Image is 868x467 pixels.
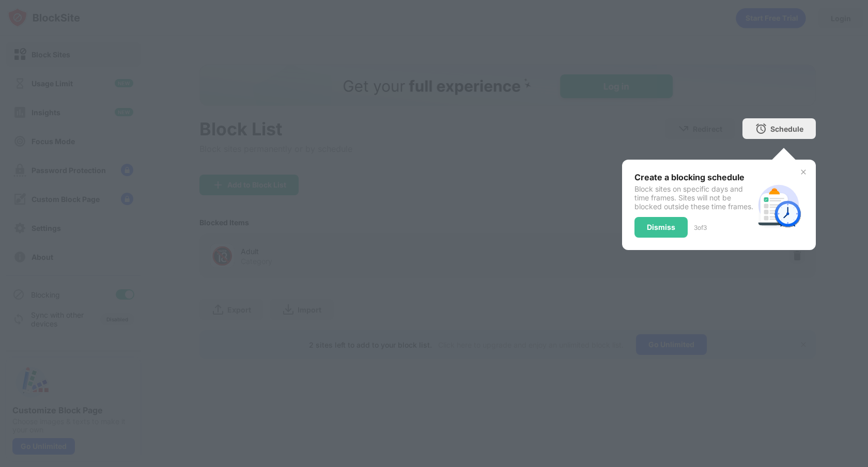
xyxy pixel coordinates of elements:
img: schedule.svg [754,180,803,230]
div: Create a blocking schedule [634,172,754,182]
div: Schedule [770,124,803,133]
div: 3 of 3 [694,224,707,231]
div: Dismiss [647,223,675,231]
img: x-button.svg [799,168,808,176]
div: Block sites on specific days and time frames. Sites will not be blocked outside these time frames. [634,184,754,211]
